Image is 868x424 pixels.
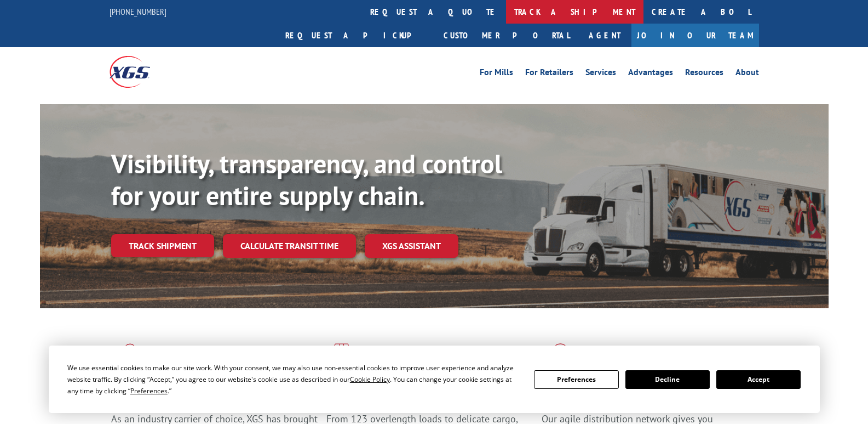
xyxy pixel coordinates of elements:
[277,24,435,47] a: Request a pickup
[110,6,166,17] a: [PHONE_NUMBER]
[685,68,723,80] a: Resources
[67,362,521,397] div: We use essential cookies to make our site work. With your consent, we may also use non-essential ...
[49,346,820,413] div: Cookie Consent Prompt
[585,68,616,80] a: Services
[130,386,168,395] span: Preferences
[111,234,214,257] a: Track shipment
[735,68,759,80] a: About
[578,24,631,47] a: Agent
[534,370,618,389] button: Preferences
[480,68,513,80] a: For Mills
[350,375,390,384] span: Cookie Policy
[525,68,573,80] a: For Retailers
[111,343,145,372] img: xgs-icon-total-supply-chain-intelligence-red
[625,370,710,389] button: Decline
[716,370,801,389] button: Accept
[631,24,759,47] a: Join Our Team
[628,68,673,80] a: Advantages
[365,234,458,258] a: XGS ASSISTANT
[223,234,356,258] a: Calculate transit time
[435,24,578,47] a: Customer Portal
[111,146,502,212] b: Visibility, transparency, and control for your entire supply chain.
[326,343,352,372] img: xgs-icon-focused-on-flooring-red
[542,343,579,372] img: xgs-icon-flagship-distribution-model-red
